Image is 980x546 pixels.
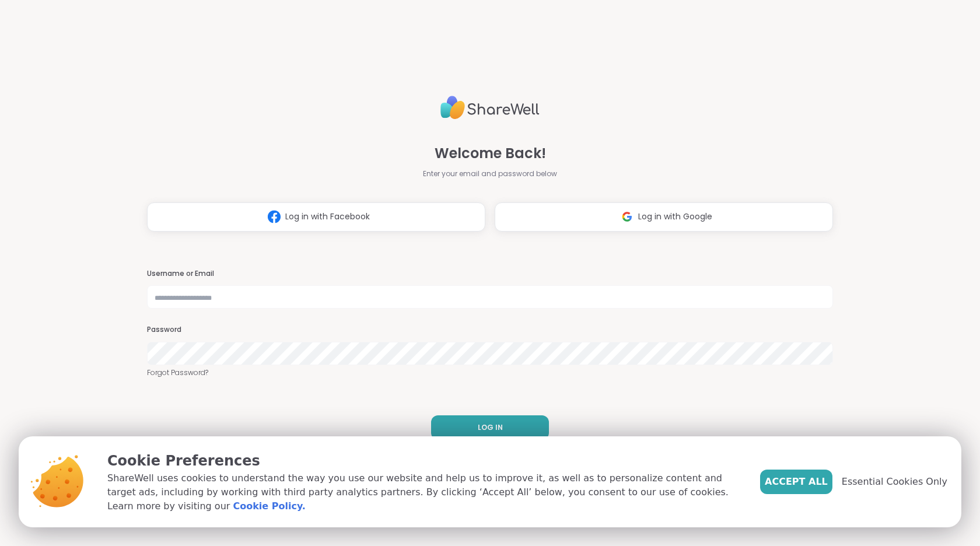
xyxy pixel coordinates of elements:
p: Cookie Preferences [107,450,741,471]
span: Essential Cookies Only [842,475,947,489]
a: Cookie Policy. [233,499,305,513]
button: Log in with Google [495,202,833,232]
p: ShareWell uses cookies to understand the way you use our website and help us to improve it, as we... [107,471,741,513]
span: Welcome Back! [435,143,546,164]
img: ShareWell Logomark [263,206,285,228]
button: LOG IN [431,415,549,440]
h3: Password [147,325,833,335]
button: Accept All [760,470,832,494]
img: ShareWell Logomark [616,206,638,228]
span: Log in with Google [638,211,712,223]
span: Log in with Facebook [285,211,370,223]
img: ShareWell Logo [440,91,540,124]
span: Accept All [765,475,828,489]
span: Enter your email and password below [423,169,557,179]
h3: Username or Email [147,269,833,279]
button: Log in with Facebook [147,202,485,232]
a: Forgot Password? [147,367,833,378]
span: LOG IN [478,422,503,433]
